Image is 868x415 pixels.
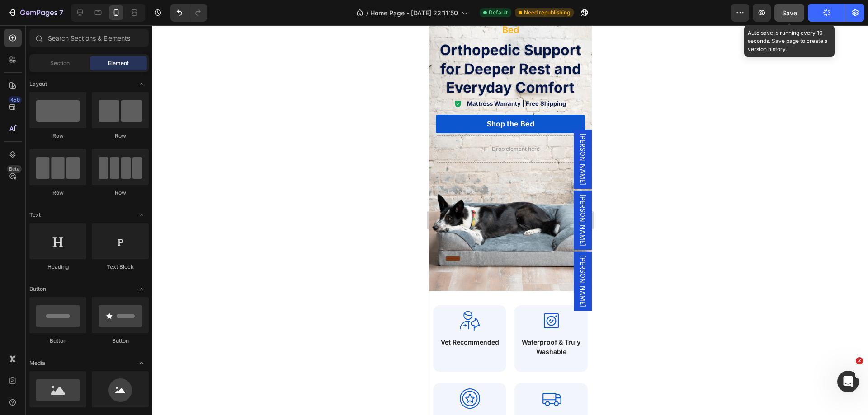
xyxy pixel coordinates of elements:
div: Button [92,337,149,345]
span: Section [50,59,70,67]
span: Toggle open [134,282,149,296]
span: Media [29,359,45,367]
span: Button [29,285,46,293]
span: Text [29,211,41,219]
div: Row [92,189,149,197]
span: 2 [856,357,863,364]
span: Need republishing [524,9,570,17]
span: Home Page - [DATE] 22:11:50 [370,8,458,18]
div: 450 [9,96,22,103]
div: Row [29,132,86,140]
span: Layout [29,80,47,88]
iframe: Design area [429,25,592,415]
button: Save [774,4,804,22]
span: Default [489,9,508,17]
div: Beta [7,165,22,173]
div: Undo/Redo [170,4,207,22]
div: Button [29,337,86,345]
input: Search Sections & Elements [29,29,149,47]
iframe: Intercom live chat [837,371,859,392]
span: Toggle open [134,208,149,222]
span: Toggle open [134,356,149,370]
span: Toggle open [134,77,149,91]
button: 7 [4,4,67,22]
div: Text Block [92,263,149,271]
span: Save [782,9,797,17]
div: Row [29,189,86,197]
div: Row [92,132,149,140]
div: Heading [29,263,86,271]
p: 7 [59,7,63,18]
span: / [366,8,368,18]
span: Element [108,59,129,67]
